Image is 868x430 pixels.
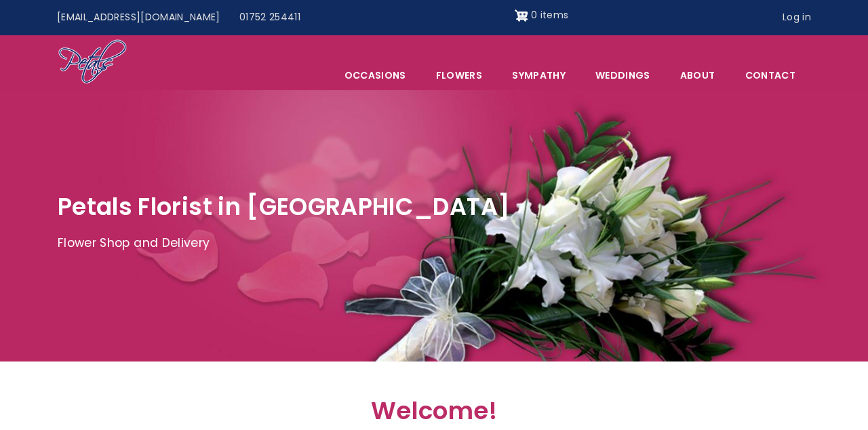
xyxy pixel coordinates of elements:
[773,5,821,31] a: Log in
[731,61,810,90] a: Contact
[58,39,127,86] img: Home
[666,61,730,90] a: About
[515,5,569,26] a: Shopping cart 0 items
[422,61,496,90] a: Flowers
[58,233,810,254] p: Flower Shop and Delivery
[498,61,580,90] a: Sympathy
[330,61,420,90] span: Occasions
[531,8,568,22] span: 0 items
[47,5,230,31] a: [EMAIL_ADDRESS][DOMAIN_NAME]
[515,5,528,26] img: Shopping cart
[581,61,665,90] span: Weddings
[230,5,310,31] a: 01752 254411
[58,190,510,223] span: Petals Florist in [GEOGRAPHIC_DATA]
